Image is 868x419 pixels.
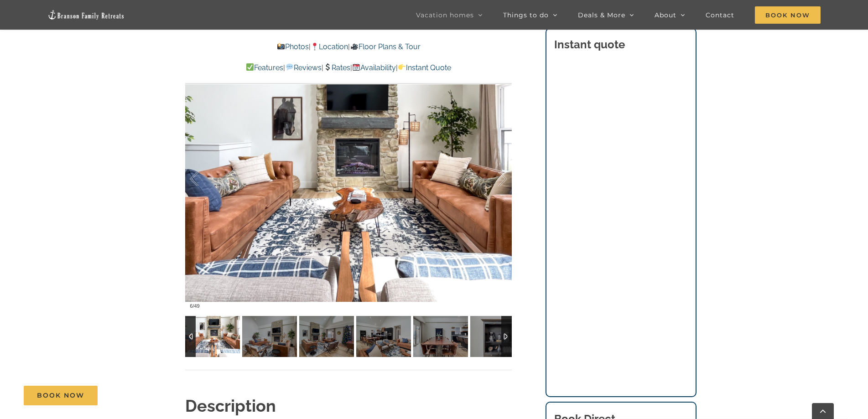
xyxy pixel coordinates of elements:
a: Photos [277,42,309,51]
img: Branson Family Retreats Logo [47,10,125,20]
span: Book Now [37,392,84,399]
a: Rates [323,63,350,72]
span: Contact [706,12,734,18]
img: 📆 [353,63,360,71]
img: 👉 [398,63,405,71]
a: Book Now [24,386,98,405]
a: Reviews [285,63,321,72]
img: Claymore-Cottage-lake-view-pool-vacation-rental-1120-scaled.jpg-nggid041354-ngg0dyn-120x90-00f0w0... [356,316,411,357]
a: Instant Quote [398,63,451,72]
p: | | [185,41,512,53]
img: Claymore-Cottage-lake-view-pool-vacation-rental-1123-scaled.jpg-nggid041357-ngg0dyn-120x90-00f0w0... [470,316,525,357]
span: Vacation homes [416,12,474,18]
img: Claymore-Cottage-lake-view-pool-vacation-rental-1118-scaled.jpg-nggid041352-ngg0dyn-120x90-00f0w0... [185,316,240,357]
span: Things to do [503,12,549,18]
img: 🎥 [351,43,358,50]
img: ✅ [246,63,254,71]
span: About [655,12,676,18]
a: Availability [352,63,396,72]
a: Floor Plans & Tour [350,42,420,51]
img: 📸 [277,43,285,50]
strong: Description [185,396,276,415]
img: Claymore-Cottage-lake-view-pool-vacation-rental-1119-scaled.jpg-nggid041353-ngg0dyn-120x90-00f0w0... [242,316,297,357]
img: 📍 [311,43,318,50]
iframe: Booking/Inquiry Widget [554,63,687,373]
a: Features [246,63,283,72]
p: | | | | [185,62,512,74]
span: Book Now [755,6,821,24]
img: 💲 [324,63,331,71]
img: Claymore-Cottage-at-Table-Rock-Lake-Branson-Missouri-1404-scaled.jpg-nggid041786-ngg0dyn-120x90-0... [299,316,354,357]
img: 💬 [286,63,293,71]
a: Location [311,42,348,51]
img: Claymore-Cottage-lake-view-pool-vacation-rental-1121-scaled.jpg-nggid041355-ngg0dyn-120x90-00f0w0... [413,316,468,357]
span: Deals & More [578,12,625,18]
strong: Instant quote [554,38,625,51]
